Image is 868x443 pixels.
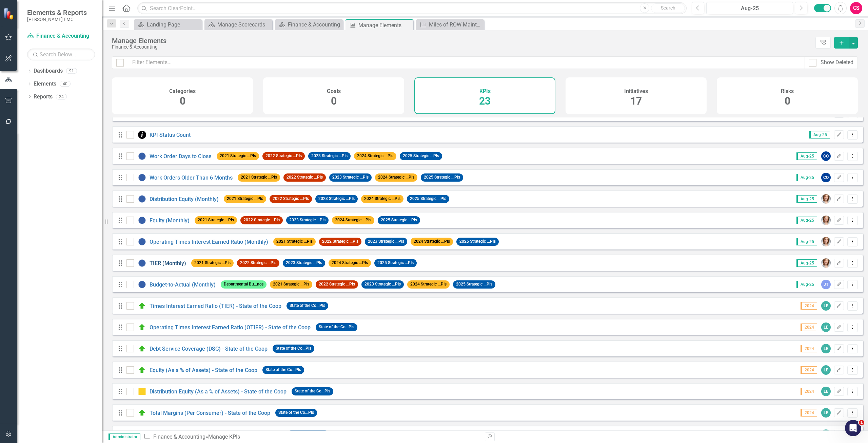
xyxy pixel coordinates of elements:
[329,173,372,181] span: 2023 Strategic ...PIs
[651,3,685,13] button: Search
[224,195,266,203] span: 2021 Strategic ...PIs
[147,20,200,29] div: Landing Page
[821,173,831,182] div: CO
[821,59,853,67] div: Show Deleted
[706,2,793,14] button: Aug-25
[150,153,212,160] a: Work Order Days to Close
[785,95,790,107] span: 0
[407,195,449,203] span: 2025 Strategic ...PIs
[809,131,830,139] span: Aug-25
[60,81,71,87] div: 40
[150,196,219,202] a: Distribution Equity (Monthly)
[315,195,358,203] span: 2023 Strategic ...PIs
[821,194,831,204] img: Leslie McMillin
[316,280,358,288] span: 2022 Strategic ...PIs
[144,433,480,441] div: » Manage KPIs
[453,280,495,288] span: 2025 Strategic ...PIs
[287,302,328,310] span: State of the Co...PIs
[821,237,831,246] img: Leslie McMillin
[138,259,146,267] img: No Information
[273,238,316,245] span: 2021 Strategic ...PIs
[821,408,831,418] div: LE
[624,88,648,94] h4: Initiatives
[796,281,817,288] span: Aug-25
[400,152,442,160] span: 2025 Strategic ...PIs
[138,430,146,438] img: At Target
[237,259,279,267] span: 2022 Strategic ...PIs
[361,280,404,288] span: 2023 Strategic ...PIs
[34,80,56,88] a: Elements
[331,95,337,107] span: 0
[169,88,196,94] h4: Categories
[195,216,237,224] span: 2021 Strategic ...PIs
[27,17,87,22] small: [PERSON_NAME] EMC
[270,280,312,288] span: 2021 Strategic ...PIs
[138,302,146,310] img: At Target
[283,173,326,181] span: 2022 Strategic ...PIs
[277,20,341,29] a: Finance & Accounting
[329,259,371,267] span: 2024 Strategic ...PIs
[150,132,191,138] a: KPI Status Count
[850,2,862,14] button: CS
[180,95,185,107] span: 0
[56,94,67,99] div: 24
[821,216,831,225] img: Leslie McMillin
[138,387,146,395] img: Caution
[138,195,146,203] img: No Information
[407,280,450,288] span: 2024 Strategic ...PIs
[238,173,280,181] span: 2021 Strategic ...PIs
[286,216,329,224] span: 2023 Strategic ...PIs
[34,93,53,101] a: Reports
[801,388,817,395] span: 2024
[801,366,817,374] span: 2024
[273,345,314,352] span: State of the Co...PIs
[221,280,267,288] span: Departmental Bu...nce
[821,258,831,268] img: Leslie McMillin
[292,387,333,395] span: State of the Co...PIs
[308,152,351,160] span: 2023 Strategic ...PIs
[316,323,357,331] span: State of the Co...PIs
[153,433,205,440] a: Finance & Accounting
[378,216,420,224] span: 2025 Strategic ...PIs
[479,95,491,107] span: 23
[287,430,329,438] span: State of the Co...PIs
[801,345,817,352] span: 2024
[27,32,95,40] a: Finance & Accounting
[801,324,817,331] span: 2024
[358,21,412,30] div: Manage Elements
[138,345,146,353] img: At Target
[421,173,463,181] span: 2025 Strategic ...PIs
[138,173,146,182] img: No Information
[630,95,642,107] span: 17
[150,303,281,309] a: Times Interest Earned Ratio (TIER) - State of the Coop
[796,152,817,160] span: Aug-25
[150,388,287,395] a: Distribution Equity (As a % of Assets) - State of the Coop
[821,322,831,332] div: LE
[27,49,95,60] input: Search Below...
[661,5,675,11] span: Search
[801,409,817,417] span: 2024
[150,324,311,331] a: Operating Times Interest Earned Ratio (OTIER) - State of the Coop
[138,238,146,246] img: No Information
[288,20,341,29] div: Finance & Accounting
[796,217,817,224] span: Aug-25
[411,238,453,245] span: 2024 Strategic ...PIs
[150,346,268,352] a: Debt Service Coverage (DSC) - State of the Coop
[138,366,146,374] img: At Target
[138,409,146,417] img: At Target
[821,344,831,353] div: LE
[709,4,791,13] div: Aug-25
[136,20,200,29] a: Landing Page
[108,433,140,440] span: Administrator
[206,20,271,29] a: Manage Scorecards
[796,195,817,203] span: Aug-25
[821,365,831,375] div: LE
[138,323,146,331] img: At Target
[365,238,407,245] span: 2023 Strategic ...PIs
[66,68,77,74] div: 91
[821,387,831,396] div: LE
[150,260,186,266] a: TIER (Monthly)
[150,281,216,288] a: Budget-to-Actual (Monthly)
[821,301,831,311] div: LE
